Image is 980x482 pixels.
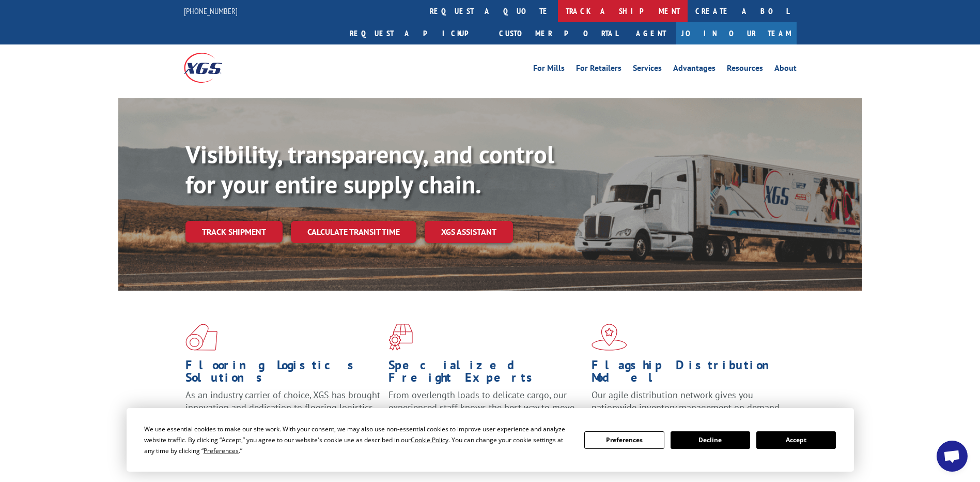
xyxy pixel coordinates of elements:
[291,221,416,243] a: Calculate transit time
[584,431,664,449] button: Preferences
[673,64,715,76] a: Advantages
[411,435,448,444] span: Cookie Policy
[185,221,283,243] a: Track shipment
[388,324,413,351] img: xgs-icon-focused-on-flooring-red
[185,359,381,389] h1: Flooring Logistics Solutions
[204,446,239,455] span: Preferences
[671,431,750,449] button: Decline
[756,431,836,449] button: Accept
[592,389,782,413] span: Our agile distribution network gives you nationwide inventory management on demand.
[185,324,217,351] img: xgs-icon-total-supply-chain-intelligence-red
[592,359,787,389] h1: Flagship Distribution Model
[491,22,626,44] a: Customer Portal
[184,6,238,16] a: [PHONE_NUMBER]
[144,424,572,456] div: We use essential cookies to make our site work. With your consent, we may also use non-essential ...
[592,324,627,351] img: xgs-icon-flagship-distribution-model-red
[342,22,491,44] a: Request a pickup
[676,22,797,44] a: Join Our Team
[937,441,968,472] div: Open chat
[388,359,584,389] h1: Specialized Freight Experts
[127,408,854,472] div: Cookie Consent Prompt
[576,64,621,76] a: For Retailers
[425,221,513,243] a: XGS ASSISTANT
[727,64,763,76] a: Resources
[185,138,554,200] b: Visibility, transparency, and control for your entire supply chain.
[633,64,662,76] a: Services
[774,64,797,76] a: About
[388,389,584,435] p: From overlength loads to delicate cargo, our experienced staff knows the best way to move your fr...
[533,64,565,76] a: For Mills
[185,389,380,426] span: As an industry carrier of choice, XGS has brought innovation and dedication to flooring logistics...
[626,22,676,44] a: Agent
